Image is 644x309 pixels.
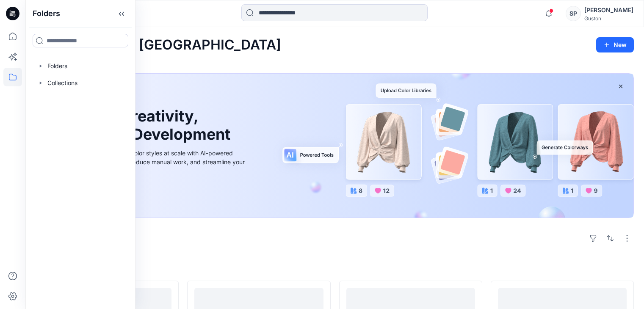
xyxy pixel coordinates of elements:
[56,149,247,175] div: Explore ideas faster and recolor styles at scale with AI-powered tools that boost creativity, red...
[584,5,633,15] div: [PERSON_NAME]
[56,107,234,143] h1: Unleash Creativity, Speed Up Development
[36,37,281,53] h2: Welcome back, [GEOGRAPHIC_DATA]
[584,15,633,22] div: Guston
[36,262,634,272] h4: Styles
[56,185,247,202] a: Discover more
[596,37,634,52] button: New
[566,6,581,21] div: SP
